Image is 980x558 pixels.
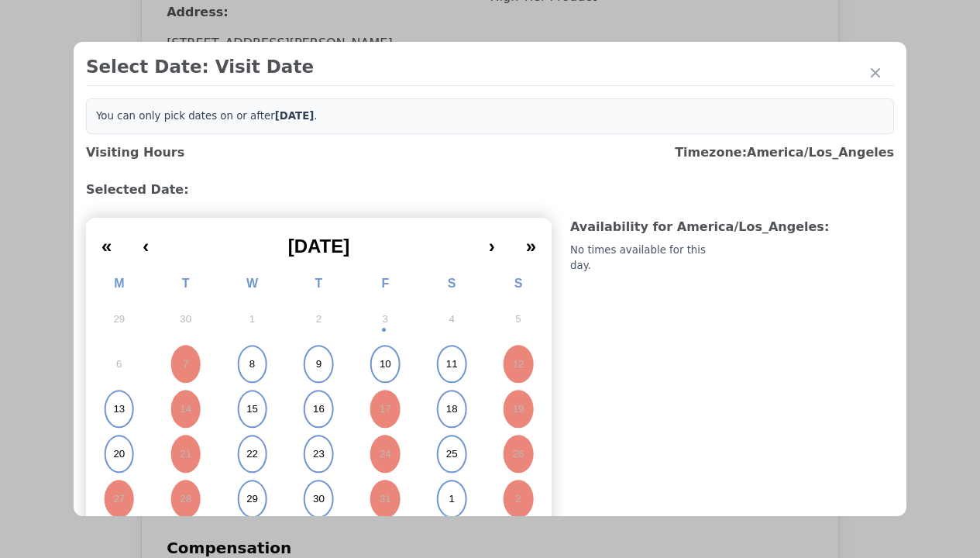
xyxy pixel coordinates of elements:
h3: Availability for America/Los_Angeles : [570,218,894,236]
button: October 28, 2025 [153,477,219,522]
button: September 30, 2025 [153,297,219,342]
button: October 9, 2025 [286,342,352,387]
button: [DATE] [164,224,473,258]
button: « [86,224,127,258]
abbr: September 29, 2025 [113,312,125,326]
h3: Timezone: America/Los_Angeles [675,143,894,162]
abbr: November 2, 2025 [515,492,521,506]
button: October 15, 2025 [219,387,286,432]
button: November 1, 2025 [418,477,485,522]
abbr: Saturday [448,277,456,290]
button: October 3, 2025 [352,297,418,342]
button: October 18, 2025 [418,387,485,432]
button: October 22, 2025 [219,432,286,477]
abbr: Tuesday [182,277,190,290]
button: October 4, 2025 [418,297,485,342]
button: October 6, 2025 [86,342,153,387]
button: » [511,224,552,258]
button: October 21, 2025 [153,432,219,477]
abbr: Friday [381,277,389,290]
abbr: October 27, 2025 [113,492,125,506]
b: [DATE] [275,110,315,122]
abbr: October 26, 2025 [513,447,524,461]
abbr: October 1, 2025 [249,312,255,326]
button: October 8, 2025 [219,342,286,387]
abbr: October 11, 2025 [446,357,458,371]
h3: Selected Date: [86,181,894,199]
abbr: October 29, 2025 [246,492,258,506]
h2: Select Date: Visit Date [86,54,894,79]
div: No times available for this day. [570,243,729,274]
abbr: October 15, 2025 [246,402,258,416]
abbr: October 9, 2025 [316,357,322,371]
abbr: October 4, 2025 [449,312,454,326]
abbr: Sunday [514,277,523,290]
abbr: Thursday [315,277,323,290]
button: October 11, 2025 [418,342,485,387]
button: October 27, 2025 [86,477,153,522]
button: October 2, 2025 [286,297,352,342]
button: October 16, 2025 [286,387,352,432]
abbr: November 1, 2025 [449,492,454,506]
button: October 24, 2025 [352,432,418,477]
abbr: Monday [114,277,124,290]
abbr: October 5, 2025 [515,312,521,326]
button: October 26, 2025 [485,432,552,477]
button: October 20, 2025 [86,432,153,477]
abbr: October 18, 2025 [446,402,458,416]
abbr: October 3, 2025 [383,312,388,326]
abbr: October 8, 2025 [249,357,255,371]
button: October 12, 2025 [485,342,552,387]
abbr: October 31, 2025 [380,492,391,506]
button: October 17, 2025 [352,387,418,432]
button: October 19, 2025 [485,387,552,432]
abbr: Wednesday [246,277,258,290]
button: October 29, 2025 [219,477,286,522]
abbr: September 30, 2025 [180,312,191,326]
abbr: October 25, 2025 [446,447,458,461]
abbr: October 19, 2025 [513,402,524,416]
button: October 1, 2025 [219,297,286,342]
abbr: October 28, 2025 [180,492,191,506]
abbr: October 13, 2025 [113,402,125,416]
button: September 29, 2025 [86,297,153,342]
button: October 30, 2025 [286,477,352,522]
abbr: October 23, 2025 [313,447,325,461]
div: You can only pick dates on or after . [86,98,894,134]
abbr: October 12, 2025 [513,357,524,371]
abbr: October 2, 2025 [316,312,322,326]
button: October 10, 2025 [352,342,418,387]
abbr: October 21, 2025 [180,447,191,461]
button: October 7, 2025 [153,342,219,387]
abbr: October 16, 2025 [313,402,325,416]
button: › [473,224,511,258]
h3: Visiting Hours [86,143,184,162]
abbr: October 24, 2025 [380,447,391,461]
button: November 2, 2025 [485,477,552,522]
abbr: October 30, 2025 [313,492,325,506]
abbr: October 10, 2025 [380,357,391,371]
button: October 5, 2025 [485,297,552,342]
abbr: October 14, 2025 [180,402,191,416]
button: October 31, 2025 [352,477,418,522]
abbr: October 20, 2025 [113,447,125,461]
span: [DATE] [288,236,350,257]
button: October 23, 2025 [286,432,352,477]
button: October 14, 2025 [153,387,219,432]
button: ‹ [127,224,164,258]
abbr: October 7, 2025 [183,357,188,371]
abbr: October 22, 2025 [246,447,258,461]
button: October 13, 2025 [86,387,153,432]
abbr: October 6, 2025 [116,357,122,371]
abbr: October 17, 2025 [380,402,391,416]
button: October 25, 2025 [418,432,485,477]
